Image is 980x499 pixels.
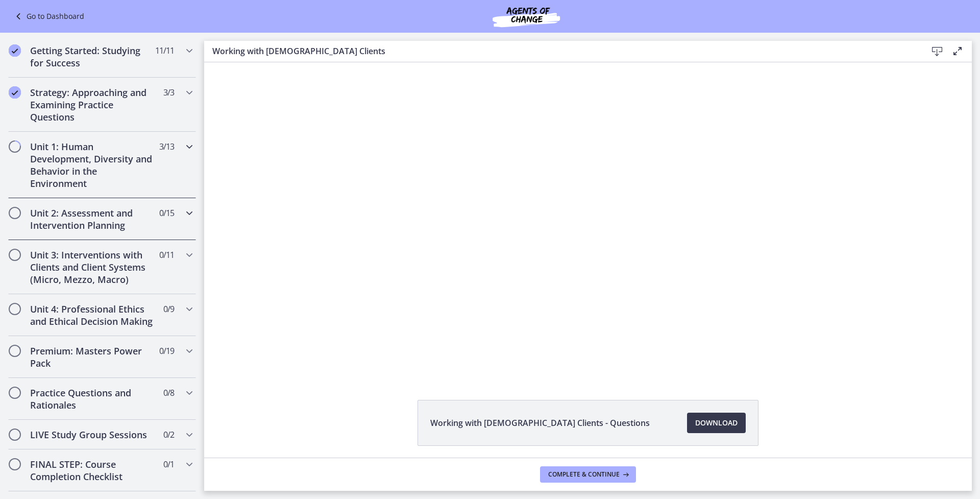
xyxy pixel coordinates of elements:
[163,429,174,441] span: 0 / 2
[30,44,155,69] h2: Getting Started: Studying for Success
[212,45,911,57] h3: Working with [DEMOGRAPHIC_DATA] Clients
[159,249,174,261] span: 0 / 11
[465,4,587,29] img: Agents of Change
[163,86,174,99] span: 3 / 3
[159,207,174,219] span: 0 / 15
[204,62,972,376] iframe: Video Lesson
[30,140,155,189] h2: Unit 1: Human Development, Diversity and Behavior in the Environment
[540,466,636,483] button: Complete & continue
[30,86,155,123] h2: Strategy: Approaching and Examining Practice Questions
[548,470,620,479] span: Complete & continue
[30,249,155,286] h2: Unit 3: Interventions with Clients and Client Systems (Micro, Mezzo, Macro)
[30,429,155,441] h2: LIVE Study Group Sessions
[30,345,155,369] h2: Premium: Masters Power Pack
[30,207,155,231] h2: Unit 2: Assessment and Intervention Planning
[163,387,174,399] span: 0 / 8
[430,417,650,429] span: Working with [DEMOGRAPHIC_DATA] Clients - Questions
[687,413,746,433] a: Download
[9,86,21,99] i: Completed
[12,10,84,22] a: Go to Dashboard
[163,303,174,315] span: 0 / 9
[159,140,174,153] span: 3 / 13
[30,387,155,411] h2: Practice Questions and Rationales
[30,458,155,483] h2: FINAL STEP: Course Completion Checklist
[159,345,174,357] span: 0 / 19
[30,303,155,327] h2: Unit 4: Professional Ethics and Ethical Decision Making
[9,44,21,57] i: Completed
[163,458,174,470] span: 0 / 1
[155,44,174,57] span: 11 / 11
[695,417,738,429] span: Download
